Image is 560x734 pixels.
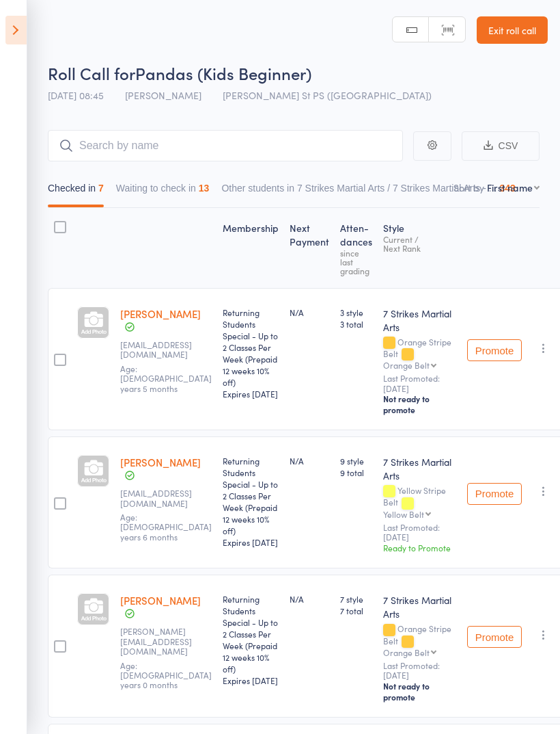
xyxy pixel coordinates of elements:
[120,340,209,360] small: ramacfarlane@outlook.com
[120,455,201,469] a: [PERSON_NAME]
[383,455,456,482] div: 7 Strikes Martial Arts
[135,62,311,84] span: Pandas (Kids Beginner)
[467,483,522,505] button: Promote
[383,523,456,542] small: Last Promoted: [DATE]
[290,593,329,605] div: N/A
[453,181,484,194] label: Sort by
[383,361,430,369] div: Orange Belt
[116,176,210,207] button: Waiting to check in13
[340,593,372,605] span: 7 style
[223,674,279,686] div: Expires [DATE]
[378,214,462,282] div: Style
[48,176,104,207] button: Checked in7
[290,306,329,318] div: N/A
[383,373,456,393] small: Last Promoted: [DATE]
[477,16,548,44] a: Exit roll call
[48,88,104,102] span: [DATE] 08:45
[120,488,209,508] small: torcurrey@gmail.com
[120,363,212,394] span: Age: [DEMOGRAPHIC_DATA] years 5 months
[340,306,372,318] span: 3 style
[383,648,430,657] div: Orange Belt
[462,131,540,161] button: CSV
[383,593,456,620] div: 7 Strikes Martial Arts
[223,593,279,686] div: Returning Students Special - Up to 2 Classes Per Week (Prepaid 12 weeks 10% off)
[120,627,209,656] small: David.leys73@gmail.com
[284,214,335,282] div: Next Payment
[340,248,372,275] div: since last grading
[120,306,201,321] a: [PERSON_NAME]
[223,455,279,548] div: Returning Students Special - Up to 2 Classes Per Week (Prepaid 12 weeks 10% off)
[383,681,456,703] div: Not ready to promote
[383,661,456,681] small: Last Promoted: [DATE]
[383,624,456,656] div: Orange Stripe Belt
[340,467,372,478] span: 9 total
[221,176,515,207] button: Other students in 7 Strikes Martial Arts / 7 Strikes Martial Arts - ...343
[335,214,378,282] div: Atten­dances
[48,130,403,161] input: Search by name
[340,605,372,616] span: 7 total
[98,183,104,194] div: 7
[467,626,522,648] button: Promote
[125,88,201,102] span: [PERSON_NAME]
[383,486,456,518] div: Yellow Stripe Belt
[383,337,456,369] div: Orange Stripe Belt
[340,455,372,467] span: 9 style
[487,181,533,194] div: First name
[467,339,522,361] button: Promote
[199,183,210,194] div: 13
[383,510,424,519] div: Yellow Belt
[383,306,456,334] div: 7 Strikes Martial Arts
[383,393,456,415] div: Not ready to promote
[340,318,372,330] span: 3 total
[383,235,456,252] div: Current / Next Rank
[223,88,432,102] span: [PERSON_NAME] St PS ([GEOGRAPHIC_DATA])
[383,542,456,553] div: Ready to Promote
[223,388,279,399] div: Expires [DATE]
[223,306,279,399] div: Returning Students Special - Up to 2 Classes Per Week (Prepaid 12 weeks 10% off)
[223,536,279,548] div: Expires [DATE]
[120,593,201,607] a: [PERSON_NAME]
[217,214,284,282] div: Membership
[290,455,329,467] div: N/A
[120,659,212,691] span: Age: [DEMOGRAPHIC_DATA] years 0 months
[48,62,135,84] span: Roll Call for
[120,511,212,542] span: Age: [DEMOGRAPHIC_DATA] years 6 months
